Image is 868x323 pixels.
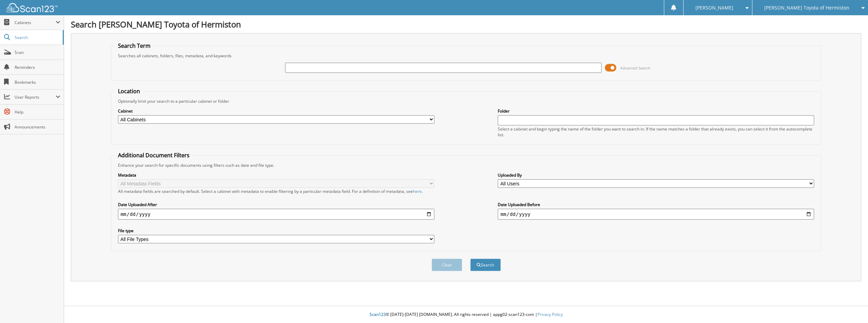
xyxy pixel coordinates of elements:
span: User Reports [15,94,56,100]
a: here [413,188,422,194]
span: [PERSON_NAME] Toyota of Hermiston [764,6,849,10]
input: end [498,209,814,220]
legend: Location [115,87,143,95]
label: Uploaded By [498,172,814,178]
span: Help [15,109,60,115]
legend: Search Term [115,42,154,49]
label: Date Uploaded After [118,202,434,207]
span: Scan123 [370,311,386,317]
span: Reminders [15,64,60,70]
div: All metadata fields are searched by default. Select a cabinet with metadata to enable filtering b... [118,188,434,194]
input: start [118,209,434,220]
span: Bookmarks [15,79,60,85]
label: Date Uploaded Before [498,202,814,207]
legend: Additional Document Filters [115,152,193,159]
button: Clear [432,259,462,271]
span: Announcements [15,124,60,130]
div: © [DATE]-[DATE] [DOMAIN_NAME]. All rights reserved | appg02-scan123-com | [64,306,868,323]
div: Optionally limit your search to a particular cabinet or folder [115,98,818,104]
div: Select a cabinet and begin typing the name of the folder you want to search in. If the name match... [498,126,814,138]
span: Advanced Search [620,65,650,70]
span: Cabinets [15,20,56,25]
div: Searches all cabinets, folders, files, metadata, and keywords [115,53,818,59]
button: Search [470,259,501,271]
label: Folder [498,108,814,114]
label: Cabinet [118,108,434,114]
a: Privacy Policy [537,311,563,317]
span: Search [15,35,59,40]
span: Scan [15,49,60,55]
h1: Search [PERSON_NAME] Toyota of Hermiston [71,19,861,30]
label: Metadata [118,172,434,178]
div: Enhance your search for specific documents using filters such as date and file type. [115,162,818,168]
label: File type [118,228,434,234]
img: scan123-logo-white.svg [7,3,58,12]
span: [PERSON_NAME] [695,6,733,10]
